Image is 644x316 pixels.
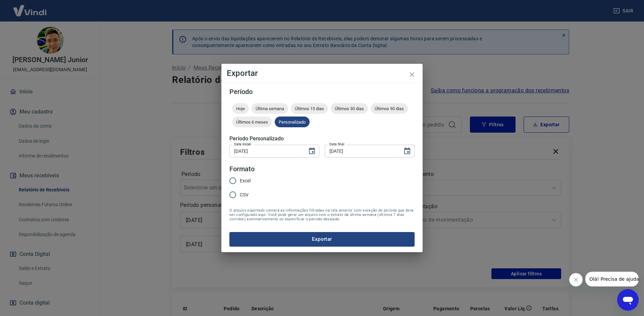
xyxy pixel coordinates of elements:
input: DD/MM/YYYY [229,145,303,157]
button: Exportar [229,232,415,246]
label: Data inicial [234,142,251,147]
iframe: Mensagem da empresa [585,272,639,286]
span: Olá! Precisa de ajuda? [4,5,56,10]
div: Hoje [232,103,249,114]
legend: Formato [229,164,255,174]
div: Última semana [252,103,288,114]
div: Últimos 15 dias [291,103,328,114]
span: Últimos 15 dias [291,106,328,111]
label: Data final [329,142,344,147]
span: Últimos 6 meses [232,120,272,125]
span: Personalizado [275,120,310,125]
span: CSV [240,191,249,198]
h4: Exportar [227,69,417,77]
button: close [404,66,420,83]
span: Últimos 90 dias [371,106,408,111]
button: Choose date, selected date is 21 de ago de 2025 [400,144,414,158]
div: Últimos 90 dias [371,103,408,114]
iframe: Botão para abrir a janela de mensagens [617,289,639,311]
h5: Período [229,88,415,95]
span: Últimos 30 dias [331,106,368,111]
span: Excel [240,177,251,184]
div: Últimos 30 dias [331,103,368,114]
span: Última semana [252,106,288,111]
span: Hoje [232,106,249,111]
h5: Período Personalizado [229,135,415,142]
button: Choose date, selected date is 21 de ago de 2025 [305,144,319,158]
div: Personalizado [275,117,310,127]
iframe: Fechar mensagem [569,273,583,286]
div: Últimos 6 meses [232,117,272,127]
input: DD/MM/YYYY [325,145,398,157]
span: O arquivo exportado conterá as informações filtradas na tela anterior com exceção do período que ... [229,208,415,221]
